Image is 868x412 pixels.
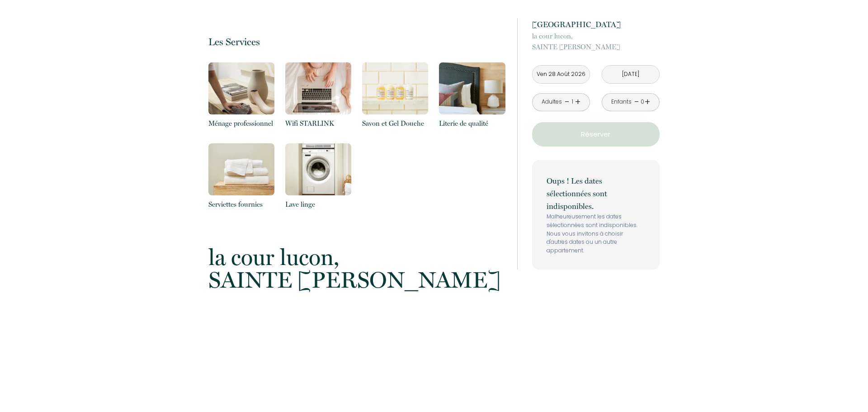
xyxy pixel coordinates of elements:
p: Réserver [535,129,656,140]
img: 1631711882769.png [208,62,274,114]
p: Les Services [208,36,505,48]
div: Adultes [542,98,562,106]
span: la cour lucon, [208,246,505,269]
div: Enfants [611,98,632,106]
p: SAINTE [PERSON_NAME] [532,31,660,52]
img: 16317118070204.png [362,62,428,114]
p: SAINTE [PERSON_NAME] [208,246,505,291]
p: Savon et Gel Douche [362,118,428,129]
img: 16317117156563.png [285,143,351,195]
p: Literie de qualité [439,118,505,129]
img: 16317117296737.png [208,143,274,195]
p: Malheureusement les dates sélectionnées sont indisponibles. Nous vous invitons à choisir d'autres... [547,213,645,255]
p: Wifi STARLINK [285,118,351,129]
a: + [575,95,580,109]
button: Réserver [532,122,660,147]
a: - [634,95,639,109]
div: 0 [640,98,645,106]
a: + [645,95,650,109]
img: 16317118538936.png [285,62,351,114]
div: 1 [570,98,575,106]
span: la cour lucon, [532,31,660,42]
p: Ménage professionnel [208,118,274,129]
input: Départ [602,66,659,83]
p: Lave linge [285,199,351,210]
input: Arrivée [533,66,590,83]
img: 16317117791311.png [439,62,505,114]
p: Serviettes fournies [208,199,274,210]
a: - [565,95,570,109]
p: [GEOGRAPHIC_DATA] [532,18,660,31]
p: Oups ! Les dates sélectionnées sont indisponibles. [547,175,645,213]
